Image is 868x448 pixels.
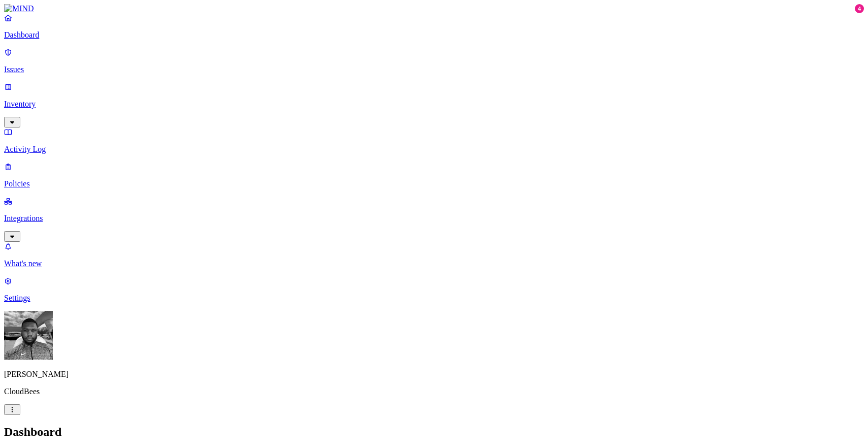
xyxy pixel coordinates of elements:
[4,179,864,188] p: Policies
[4,370,864,379] p: [PERSON_NAME]
[4,276,864,303] a: Settings
[4,425,864,439] h2: Dashboard
[4,294,864,303] p: Settings
[4,387,864,396] p: CloudBees
[4,4,864,13] a: MIND
[4,13,864,40] a: Dashboard
[4,242,864,268] a: What's new
[4,197,864,240] a: Integrations
[4,127,864,154] a: Activity Log
[4,82,864,126] a: Inventory
[4,30,864,40] p: Dashboard
[4,48,864,74] a: Issues
[4,145,864,154] p: Activity Log
[4,162,864,188] a: Policies
[4,311,53,360] img: Cameron White
[4,259,864,268] p: What's new
[855,4,864,13] div: 4
[4,4,34,13] img: MIND
[4,65,864,74] p: Issues
[4,100,864,109] p: Inventory
[4,214,864,223] p: Integrations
